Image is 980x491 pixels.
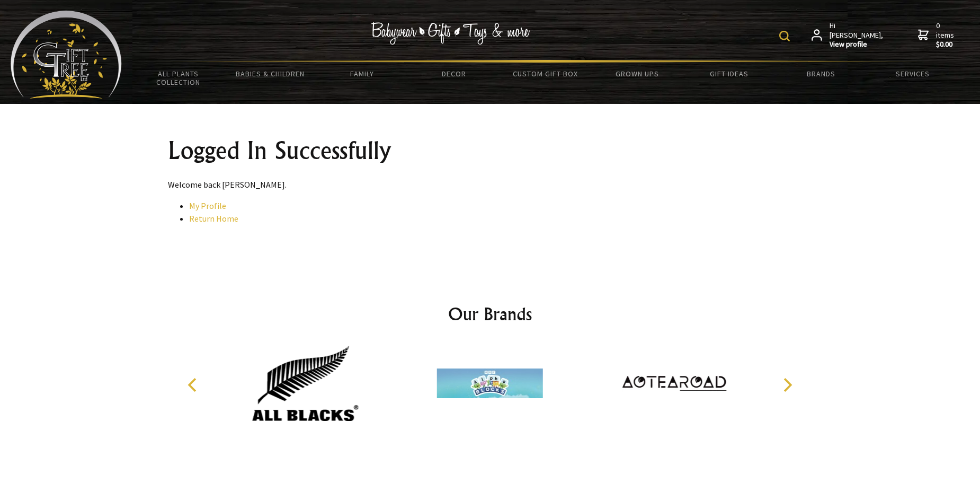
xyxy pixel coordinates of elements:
[189,200,226,211] a: My Profile
[621,344,727,423] img: Aotearoad
[936,21,956,49] span: 0 items
[936,40,956,49] strong: $0.00
[316,63,408,85] a: Family
[830,40,884,49] strong: View profile
[867,63,959,85] a: Services
[408,63,500,85] a: Decor
[224,63,316,85] a: Babies & Children
[437,344,543,423] img: Alphablocks
[132,63,224,93] a: All Plants Collection
[918,21,956,49] a: 0 items$0.00
[11,11,122,99] img: Babyware - Gifts - Toys and more...
[182,373,205,397] button: Previous
[830,21,884,49] span: Hi [PERSON_NAME],
[683,63,775,85] a: Gift Ideas
[176,301,804,327] h2: Our Brands
[500,63,591,85] a: Custom Gift Box
[592,63,683,85] a: Grown Ups
[775,63,867,85] a: Brands
[812,21,884,49] a: Hi [PERSON_NAME],View profile
[371,22,530,45] img: Babywear - Gifts - Toys & more
[189,213,238,224] a: Return Home
[779,31,790,41] img: product search
[168,178,812,191] p: Welcome back [PERSON_NAME].
[775,373,798,397] button: Next
[168,138,812,163] h1: Logged In Successfully
[253,344,359,423] img: ALL BLACKS & RWC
